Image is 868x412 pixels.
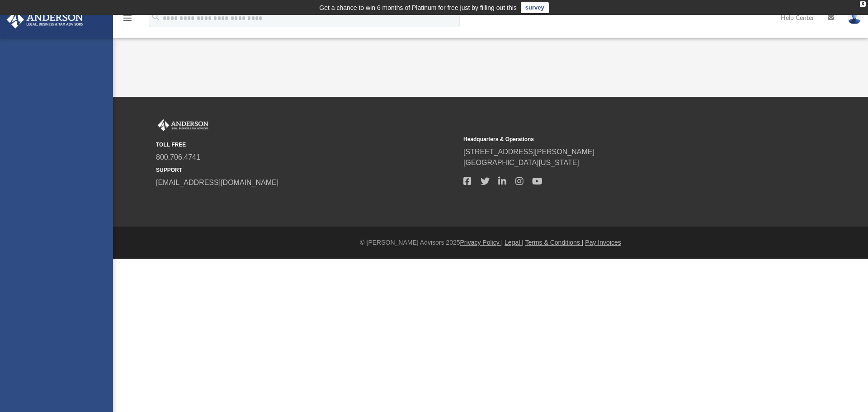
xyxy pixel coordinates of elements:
small: Headquarters & Operations [463,135,764,143]
a: Pay Invoices [585,239,621,246]
a: [EMAIL_ADDRESS][DOMAIN_NAME] [156,179,278,186]
small: SUPPORT [156,166,457,174]
a: Privacy Policy | [460,239,503,246]
img: Anderson Advisors Platinum Portal [4,11,86,28]
a: Legal | [505,239,524,246]
i: menu [122,13,133,24]
div: close [860,1,866,7]
a: menu [122,17,133,24]
a: survey [521,2,549,13]
img: Anderson Advisors Platinum Portal [156,119,210,131]
div: Get a chance to win 6 months of Platinum for free just by filling out this [319,2,517,13]
img: User Pic [848,11,861,24]
a: Terms & Conditions | [525,239,584,246]
a: [STREET_ADDRESS][PERSON_NAME] [463,148,594,156]
a: 800.706.4741 [156,153,200,161]
i: search [151,12,161,22]
a: [GEOGRAPHIC_DATA][US_STATE] [463,159,579,166]
small: TOLL FREE [156,141,457,149]
div: © [PERSON_NAME] Advisors 2025 [113,238,868,247]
